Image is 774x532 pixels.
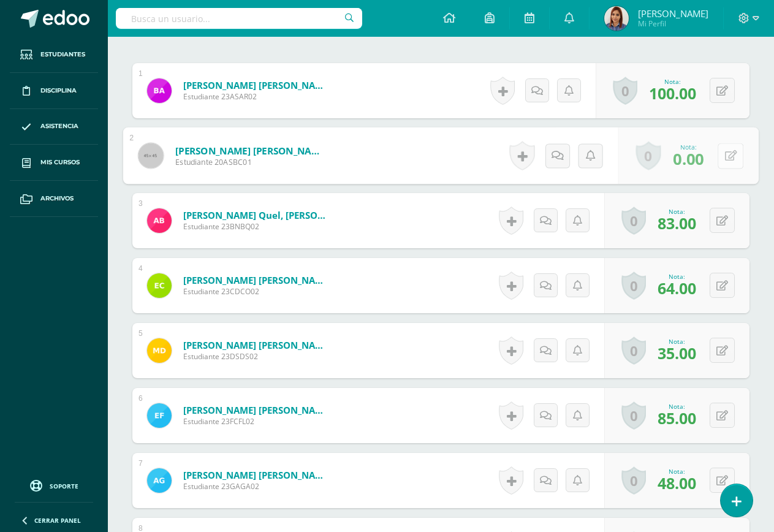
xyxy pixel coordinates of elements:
[40,158,80,167] span: Mis cursos
[658,278,696,298] span: 64.00
[175,157,327,168] span: Estudiante 20ASBC01
[621,207,646,235] a: 0
[613,77,637,105] a: 0
[658,402,696,411] div: Nota:
[621,272,646,300] a: 0
[40,86,77,96] span: Disciplina
[183,404,330,416] a: [PERSON_NAME] [PERSON_NAME]
[658,473,696,493] span: 48.00
[658,343,696,363] span: 35.00
[40,194,74,203] span: Archivos
[658,337,696,346] div: Nota:
[183,91,330,102] span: Estudiante 23ASAR02
[40,50,85,59] span: Estudiantes
[649,77,696,86] div: Nota:
[10,145,98,181] a: Mis cursos
[10,109,98,145] a: Asistencia
[147,78,172,103] img: 0da23f54c4ced783b68088eea8d4afcf.png
[649,83,696,104] span: 100.00
[638,18,708,29] span: Mi Perfil
[15,477,93,493] a: Soporte
[147,273,172,298] img: 6763316aba67c3cdc60dc0cde4519917.png
[658,272,696,281] div: Nota:
[638,7,708,20] span: [PERSON_NAME]
[183,481,330,492] span: Estudiante 23GAGA02
[34,516,81,525] span: Cerrar panel
[658,408,696,428] span: 85.00
[138,143,164,168] img: 45x45
[658,467,696,476] div: Nota:
[147,338,172,363] img: ae0bf91e58c29ba0076970eaec36468d.png
[10,37,98,73] a: Estudiantes
[40,121,78,131] span: Asistencia
[175,144,327,157] a: [PERSON_NAME] [PERSON_NAME]
[183,274,330,286] a: [PERSON_NAME] [PERSON_NAME]
[183,416,330,427] span: Estudiante 23FCFL02
[621,401,646,430] a: 0
[658,207,696,216] div: Nota:
[636,142,661,170] a: 0
[147,403,172,428] img: 5240cc4feacdf56bec9c595726cd597b.png
[658,213,696,234] span: 83.00
[147,208,172,233] img: 6e052c5fbee313226c5e8e1475064851.png
[183,286,330,297] span: Estudiante 23CDCO02
[183,339,330,351] a: [PERSON_NAME] [PERSON_NAME]
[183,469,330,481] a: [PERSON_NAME] [PERSON_NAME]
[183,351,330,362] span: Estudiante 23DSDS02
[183,221,330,232] span: Estudiante 23BNBQ02
[673,148,704,169] span: 0.00
[116,8,362,29] input: Busca un usuario...
[604,6,629,31] img: d0f26e503699a9c74c6a7edf9e2c6eeb.png
[621,336,646,365] a: 0
[183,209,330,221] a: [PERSON_NAME] Quel, [PERSON_NAME]
[183,79,330,91] a: [PERSON_NAME] [PERSON_NAME]
[621,466,646,495] a: 0
[50,482,78,490] span: Soporte
[147,468,172,493] img: 879aeb3508783556969952a85caa54cb.png
[10,181,98,217] a: Archivos
[673,142,704,151] div: Nota:
[10,73,98,109] a: Disciplina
